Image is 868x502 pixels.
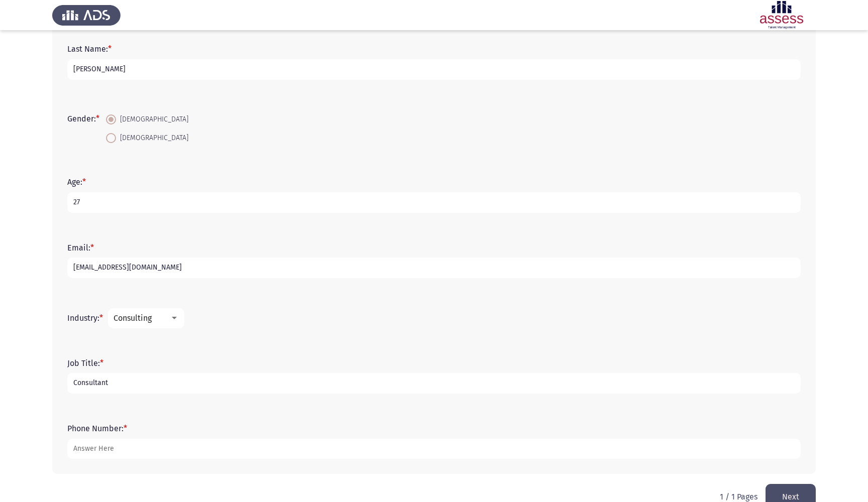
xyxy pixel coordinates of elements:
[67,258,801,278] input: add answer text
[114,313,152,323] span: Consulting
[116,132,188,144] span: [DEMOGRAPHIC_DATA]
[67,243,94,253] label: Email:
[720,492,757,501] p: 1 / 1 Pages
[67,424,127,433] label: Phone Number:
[67,358,103,368] label: Job Title:
[67,313,103,323] label: Industry:
[67,373,801,394] input: add answer text
[67,114,99,123] label: Gender:
[747,1,816,29] img: Assessment logo of Development Assessment R1 (EN/AR)
[116,113,188,125] span: [DEMOGRAPHIC_DATA]
[67,177,86,187] label: Age:
[67,439,801,459] input: add answer text
[67,59,801,80] input: add answer text
[52,1,121,29] img: Assess Talent Management logo
[67,44,112,54] label: Last Name:
[67,192,801,213] input: add answer text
